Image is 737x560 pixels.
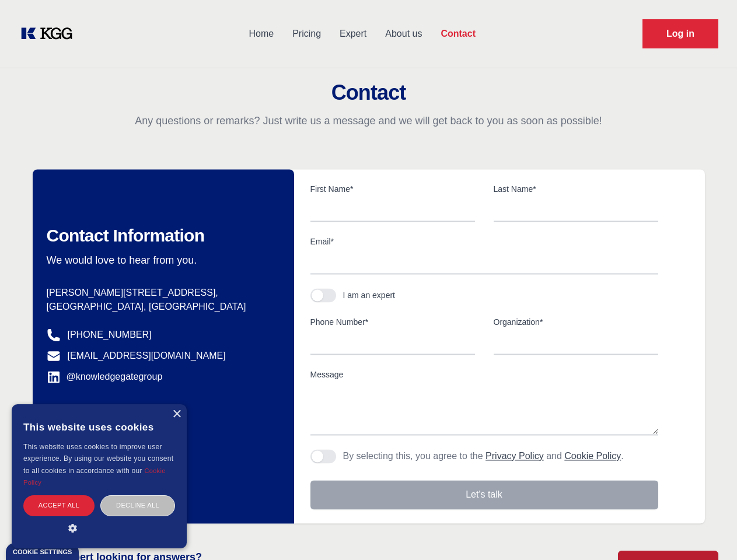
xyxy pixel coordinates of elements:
[47,286,275,300] p: [PERSON_NAME][STREET_ADDRESS],
[494,183,658,195] label: Last Name*
[330,19,376,49] a: Expert
[310,183,475,195] label: First Name*
[23,413,175,441] div: This website uses cookies
[283,19,330,49] a: Pricing
[100,495,175,516] div: Decline all
[14,81,723,104] h2: Contact
[310,369,658,380] label: Message
[642,19,718,48] a: Request Demo
[68,328,152,342] a: [PHONE_NUMBER]
[19,24,82,43] a: KOL Knowledge Platform: Talk to Key External Experts (KEE)
[485,451,544,461] a: Privacy Policy
[23,495,95,516] div: Accept all
[310,316,475,328] label: Phone Number*
[679,504,737,560] iframe: Chat Widget
[14,114,723,128] p: Any questions or remarks? Just write us a message and we will get back to you as soon as possible!
[239,19,283,49] a: Home
[47,253,275,267] p: We would love to hear from you.
[343,289,396,301] div: I am an expert
[13,549,72,555] div: Cookie settings
[376,19,431,49] a: About us
[310,236,658,247] label: Email*
[310,480,658,509] button: Let's talk
[47,225,275,246] h2: Contact Information
[564,451,621,461] a: Cookie Policy
[431,19,485,49] a: Contact
[47,370,163,384] a: @knowledgegategroup
[47,300,275,314] p: [GEOGRAPHIC_DATA], [GEOGRAPHIC_DATA]
[23,443,173,475] span: This website uses cookies to improve user experience. By using our website you consent to all coo...
[68,349,226,363] a: [EMAIL_ADDRESS][DOMAIN_NAME]
[23,467,166,486] a: Cookie Policy
[172,410,181,419] div: Close
[343,449,624,463] p: By selecting this, you agree to the and .
[494,316,658,328] label: Organization*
